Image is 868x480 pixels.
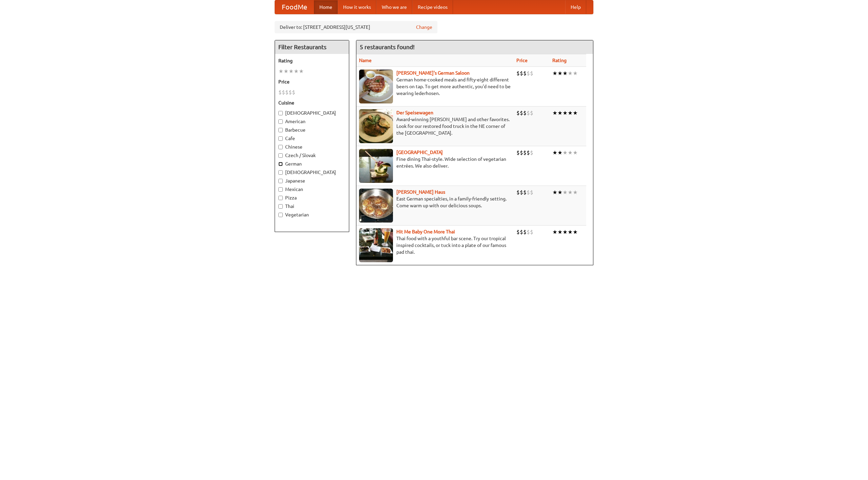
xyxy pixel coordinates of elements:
h5: Price [278,78,346,85]
li: ★ [563,70,568,77]
label: [DEMOGRAPHIC_DATA] [278,169,346,176]
li: $ [527,70,530,77]
label: Chinese [278,143,346,150]
p: East German specialties, in a family-friendly setting. Come warm up with our delicious soups. [359,195,511,209]
label: American [278,118,346,125]
li: ★ [563,149,568,156]
a: [PERSON_NAME]'s German Saloon [396,70,470,76]
p: Award-winning [PERSON_NAME] and other favorites. Look for our restored food truck in the NE corne... [359,116,511,136]
li: $ [278,89,282,96]
input: German [278,162,283,166]
li: ★ [568,70,573,77]
label: Japanese [278,177,346,184]
li: ★ [552,149,557,156]
input: Barbecue [278,128,283,132]
li: ★ [294,68,299,75]
li: ★ [568,228,573,236]
h5: Rating [278,57,346,64]
h4: Filter Restaurants [275,40,349,54]
img: speisewagen.jpg [359,109,393,143]
div: Deliver to: [STREET_ADDRESS][US_STATE] [275,21,437,33]
img: babythai.jpg [359,228,393,262]
input: Pizza [278,196,283,200]
li: $ [530,189,533,196]
a: [GEOGRAPHIC_DATA] [396,150,443,155]
li: ★ [573,149,578,156]
a: Price [516,58,528,63]
input: Thai [278,204,283,209]
li: ★ [557,189,563,196]
li: $ [516,70,520,77]
a: How it works [338,0,376,14]
li: ★ [568,109,573,117]
li: ★ [552,189,557,196]
a: Change [416,24,432,31]
li: ★ [552,228,557,236]
li: ★ [552,70,557,77]
li: $ [530,228,533,236]
a: Recipe videos [412,0,453,14]
a: FoodMe [275,0,314,14]
li: ★ [563,228,568,236]
img: satay.jpg [359,149,393,183]
a: Home [314,0,338,14]
li: $ [285,89,289,96]
b: Hit Me Baby One More Thai [396,229,455,234]
a: Der Speisewagen [396,110,433,115]
li: ★ [563,189,568,196]
li: ★ [289,68,294,75]
li: $ [289,89,292,96]
li: ★ [573,189,578,196]
li: $ [520,70,523,77]
li: ★ [568,149,573,156]
input: Chinese [278,145,283,149]
li: ★ [557,228,563,236]
li: $ [527,228,530,236]
li: $ [520,109,523,117]
li: $ [527,189,530,196]
li: $ [523,189,527,196]
li: ★ [283,68,289,75]
p: Fine dining Thai-style. Wide selection of vegetarian entrées. We also deliver. [359,156,511,169]
a: [PERSON_NAME] Haus [396,189,445,195]
label: Cafe [278,135,346,142]
li: $ [523,70,527,77]
li: ★ [278,68,283,75]
label: Thai [278,203,346,210]
a: Help [565,0,586,14]
input: American [278,119,283,124]
li: $ [523,109,527,117]
img: kohlhaus.jpg [359,189,393,223]
label: German [278,160,346,167]
label: Mexican [278,186,346,193]
p: Thai food with a youthful bar scene. Try our tropical inspired cocktails, or tuck into a plate of... [359,235,511,255]
li: ★ [573,228,578,236]
li: $ [520,189,523,196]
input: Japanese [278,179,283,183]
input: Vegetarian [278,213,283,217]
a: Name [359,58,372,63]
a: Rating [552,58,567,63]
li: $ [516,149,520,156]
li: $ [520,228,523,236]
li: ★ [573,70,578,77]
input: [DEMOGRAPHIC_DATA] [278,111,283,115]
li: ★ [299,68,304,75]
li: ★ [568,189,573,196]
img: esthers.jpg [359,70,393,103]
li: $ [520,149,523,156]
label: Barbecue [278,127,346,133]
li: ★ [557,149,563,156]
li: $ [530,70,533,77]
li: $ [530,149,533,156]
li: $ [516,189,520,196]
ng-pluralize: 5 restaurants found! [360,44,415,50]
p: German home-cooked meals and fifty-eight different beers on tap. To get more authentic, you'd nee... [359,76,511,97]
li: $ [527,149,530,156]
label: Pizza [278,194,346,201]
li: ★ [563,109,568,117]
li: ★ [573,109,578,117]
